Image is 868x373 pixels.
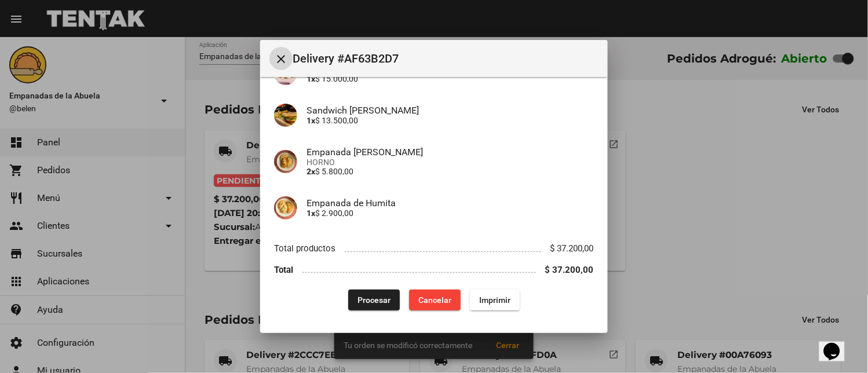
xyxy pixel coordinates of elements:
button: Cerrar [269,47,293,70]
p: $ 2.900,00 [307,209,594,218]
b: 1x [307,74,315,83]
h4: Sandwich [PERSON_NAME] [307,105,594,116]
h4: Empanada de Humita [307,198,594,209]
span: Imprimir [479,295,510,305]
li: Total $ 37.200,00 [274,259,594,280]
img: 73974f7c-7f02-404c-910f-c8f8a38e183b.jpg [274,104,297,127]
span: Delivery #AF63B2D7 [293,49,599,68]
span: HORNO [307,158,594,167]
img: 75ad1656-f1a0-4b68-b603-a72d084c9c4d.jpg [274,196,297,220]
p: $ 13.500,00 [307,116,594,125]
span: Cancelar [418,295,451,305]
b: 1x [307,116,315,125]
button: Procesar [348,290,400,310]
b: 2x [307,167,315,176]
li: Total productos $ 37.200,00 [274,238,594,259]
button: Cancelar [409,290,461,310]
p: $ 15.000,00 [307,74,594,83]
b: 1x [307,209,315,218]
span: Procesar [358,295,391,305]
iframe: chat widget [819,327,856,361]
mat-icon: Cerrar [274,52,288,66]
img: f753fea7-0f09-41b3-9a9e-ddb84fc3b359.jpg [274,150,297,173]
button: Imprimir [470,290,520,310]
h4: Empanada [PERSON_NAME] [307,147,594,158]
p: $ 5.800,00 [307,167,594,176]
